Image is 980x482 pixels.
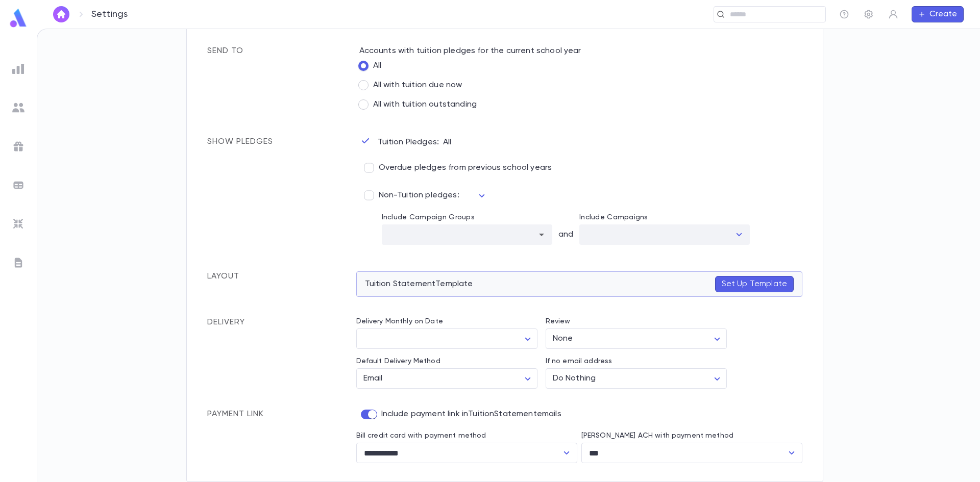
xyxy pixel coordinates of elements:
div: Email [356,369,537,389]
img: students_grey.60c7aba0da46da39d6d829b817ac14fc.svg [12,102,24,114]
img: batches_grey.339ca447c9d9533ef1741baa751efc33.svg [12,179,24,191]
p: Settings [91,9,128,20]
p: Include payment link in TuitionStatement emails [381,409,561,419]
p: Accounts with tuition pledges for the current school year [359,46,803,56]
span: Email [363,374,383,383]
span: Layout [207,272,239,281]
button: Create [912,6,964,22]
div: All [359,126,452,150]
label: Default Delivery Method [356,357,440,365]
div: Do Nothing [546,369,727,389]
span: Show Pledges [207,138,273,146]
span: Do Nothing [553,374,596,383]
img: home_white.a664292cf8c1dea59945f0da9f25487c.svg [55,10,67,18]
p: Set Up Template [722,279,787,289]
button: Open [785,446,799,460]
span: Non-Tuition pledges: [379,190,459,200]
label: Bill credit card with payment method [356,432,486,440]
div: Tuition Statement Template [356,271,803,297]
span: Overdue pledges from previous school years [379,163,552,173]
button: Set Up Template [715,276,794,292]
label: If no email address [546,357,612,365]
span: Payment Link [207,410,264,418]
span: All with tuition outstanding [373,99,477,110]
span: All [373,61,381,71]
span: Delivery [207,317,245,327]
img: logo [8,8,29,28]
p: and [552,218,579,240]
p: Tuition Pledges: [378,137,444,147]
div: None [546,329,727,349]
label: Review [546,317,571,325]
p: Include Campaigns [579,213,750,221]
span: All with tuition due now [373,80,462,90]
img: letters_grey.7941b92b52307dd3b8a917253454ce1c.svg [12,257,24,269]
img: imports_grey.530a8a0e642e233f2baf0ef88e8c9fcb.svg [12,218,24,230]
img: campaigns_grey.99e729a5f7ee94e3726e6486bddda8f1.svg [12,140,24,153]
img: reports_grey.c525e4749d1bce6a11f5fe2a8de1b229.svg [12,63,24,75]
span: None [553,335,573,343]
span: Send To [207,47,243,55]
label: [PERSON_NAME] ACH with payment method [581,432,733,440]
div: ​ [356,329,537,349]
p: Include Campaign Groups [382,213,552,221]
button: Open [559,446,574,460]
label: Delivery Monthly on Date [356,317,443,325]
